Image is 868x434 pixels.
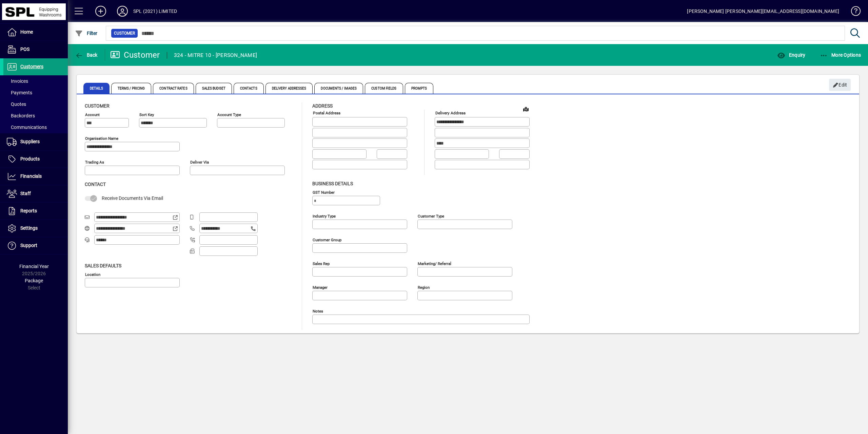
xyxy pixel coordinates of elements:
button: Add [90,5,112,17]
a: Payments [3,87,68,98]
span: Delivery Addresses [265,83,313,94]
span: Contacts [234,83,264,94]
button: Profile [112,5,133,17]
span: Invoices [7,78,28,84]
a: Communications [3,121,68,133]
mat-label: Account [85,112,100,117]
a: Reports [3,203,68,220]
span: Contract Rates [153,83,194,94]
span: Customer [114,30,135,37]
span: Reports [20,208,37,213]
a: Invoices [3,75,68,87]
a: Backorders [3,110,68,121]
mat-label: Location [85,272,100,277]
span: Customers [20,64,43,69]
span: Receive Documents Via Email [102,195,163,201]
a: Knowledge Base [846,1,860,23]
span: Business details [312,181,353,186]
span: Backorders [7,113,35,118]
a: Staff [3,185,68,202]
mat-label: Customer type [418,213,444,218]
mat-label: Sales rep [313,261,330,266]
mat-label: Notes [313,308,323,313]
span: Suppliers [20,139,40,144]
span: Details [83,83,110,94]
span: Communications [7,125,47,130]
mat-label: Industry type [313,213,336,218]
mat-label: Deliver via [190,160,209,165]
button: Filter [73,27,99,39]
span: Support [20,243,37,248]
span: Financial Year [19,264,49,269]
a: Products [3,151,68,168]
a: Suppliers [3,133,68,150]
span: Documents / Images [314,83,363,94]
a: Quotes [3,98,68,110]
app-page-header-button: Back [68,49,105,61]
span: Filter [75,31,98,36]
a: View on map [520,103,531,114]
span: Customer [85,103,110,109]
div: SPL (2021) LIMITED [133,6,177,17]
span: Contact [85,182,106,187]
mat-label: Marketing/ Referral [418,261,451,266]
mat-label: Manager [313,285,328,289]
div: [PERSON_NAME] [PERSON_NAME][EMAIL_ADDRESS][DOMAIN_NAME] [687,6,839,17]
span: More Options [820,52,861,58]
span: Home [20,29,33,35]
mat-label: GST Number [313,190,335,194]
mat-label: Account Type [217,112,241,117]
span: Settings [20,225,38,231]
button: More Options [818,49,863,61]
mat-label: Region [418,285,430,289]
span: Enquiry [777,52,805,58]
mat-label: Organisation name [85,136,118,141]
mat-label: Customer group [313,237,341,242]
span: Staff [20,191,31,196]
span: Edit [833,79,847,91]
span: Quotes [7,101,26,107]
button: Back [73,49,99,61]
span: Back [75,52,98,58]
span: Terms / Pricing [111,83,152,94]
button: Edit [829,79,851,91]
div: 324 - MITRE 10 - [PERSON_NAME] [174,50,257,61]
a: Home [3,24,68,41]
a: Support [3,237,68,254]
mat-label: Sort key [139,112,154,117]
span: Address [312,103,333,109]
span: Prompts [405,83,434,94]
a: Settings [3,220,68,237]
mat-label: Trading as [85,160,104,165]
span: Financials [20,173,42,179]
span: Sales Budget [196,83,232,94]
a: Financials [3,168,68,185]
a: POS [3,41,68,58]
div: Customer [110,50,160,60]
span: Sales defaults [85,263,121,268]
span: Products [20,156,40,162]
span: Custom Fields [365,83,403,94]
span: Package [25,278,43,283]
span: Payments [7,90,32,95]
span: POS [20,46,29,52]
button: Enquiry [775,49,807,61]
